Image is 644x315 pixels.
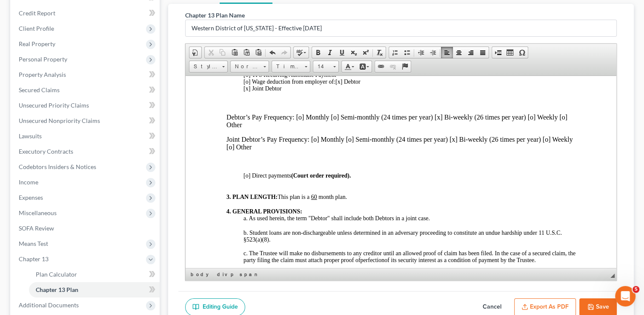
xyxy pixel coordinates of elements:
[19,240,48,247] span: Means Test
[217,47,229,58] a: Copy
[205,47,217,58] a: Cut
[189,270,215,279] a: body element
[189,61,219,72] span: Styles
[324,47,336,58] a: Italic
[19,194,43,201] span: Expenses
[387,61,399,72] a: Unlink
[465,47,477,58] a: Align Right
[19,209,57,216] span: Miscellaneous
[399,61,411,72] a: Anchor
[516,47,528,58] a: Insert Special Character
[336,47,348,58] a: Underline
[415,47,427,58] a: Decrease Indent
[189,47,201,58] a: Document Properties
[12,113,160,128] a: Unsecured Nonpriority Claims
[375,61,387,72] a: Link
[477,47,489,58] a: Justify
[427,47,439,58] a: Increase Indent
[610,274,615,278] span: Resize
[360,47,372,58] a: Superscript
[278,47,290,58] a: Redo
[215,270,228,279] a: div element
[19,102,89,109] span: Unsecured Priority Claims
[240,47,252,58] a: Paste as plain text
[229,47,240,58] a: Paste
[19,301,79,309] span: Additional Documents
[229,270,237,279] a: p element
[252,47,264,58] a: Paste from Word
[272,61,310,73] a: Times New Roman
[19,225,54,232] span: SOFA Review
[29,267,160,282] a: Plan Calculator
[633,286,639,293] span: 5
[12,82,160,98] a: Secured Claims
[12,6,160,21] a: Credit Report
[186,20,616,36] input: Enter name...
[615,286,635,306] iframe: Intercom live chat
[19,255,49,262] span: Chapter 13
[389,47,401,58] a: Insert/Remove Numbered List
[12,221,160,236] a: SOFA Review
[12,144,160,159] a: Executory Contracts
[294,47,309,58] a: Spell Checker
[348,47,360,58] a: Subscript
[36,286,78,293] span: Chapter 13 Plan
[357,61,372,72] a: Background Color
[312,47,324,58] a: Bold
[185,11,245,20] label: Chapter 13 Plan Name
[19,117,100,124] span: Unsecured Nonpriority Claims
[453,47,465,58] a: Center
[19,163,96,170] span: Codebtors Insiders & Notices
[19,148,73,155] span: Executory Contracts
[441,47,453,58] a: Align Left
[374,47,386,58] a: Remove Format
[186,76,616,268] iframe: Rich Text Editor, document-ckeditor
[19,86,60,93] span: Secured Claims
[19,55,67,63] span: Personal Property
[19,9,55,17] span: Credit Report
[19,178,38,186] span: Income
[272,61,302,72] span: Times New Roman
[230,61,269,73] a: Normal
[401,47,413,58] a: Insert/Remove Bulleted List
[504,47,516,58] a: Table
[12,98,160,113] a: Unsecured Priority Claims
[199,181,350,187] span: of its security interest as a condition of payment by the Trustee.
[19,132,42,140] span: Lawsuits
[19,40,55,47] span: Real Property
[12,67,160,82] a: Property Analysis
[29,282,160,297] a: Chapter 13 Plan
[313,61,330,72] span: 14
[12,128,160,144] a: Lawsuits
[238,270,261,279] a: span element
[266,47,278,58] a: Undo
[231,61,260,72] span: Normal
[19,71,66,78] span: Property Analysis
[313,61,339,73] a: 14
[342,61,357,72] a: Text Color
[492,47,504,58] a: Insert Page Break for Printing
[189,61,228,73] a: Styles
[19,25,54,32] span: Client Profile
[36,271,77,278] span: Plan Calculator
